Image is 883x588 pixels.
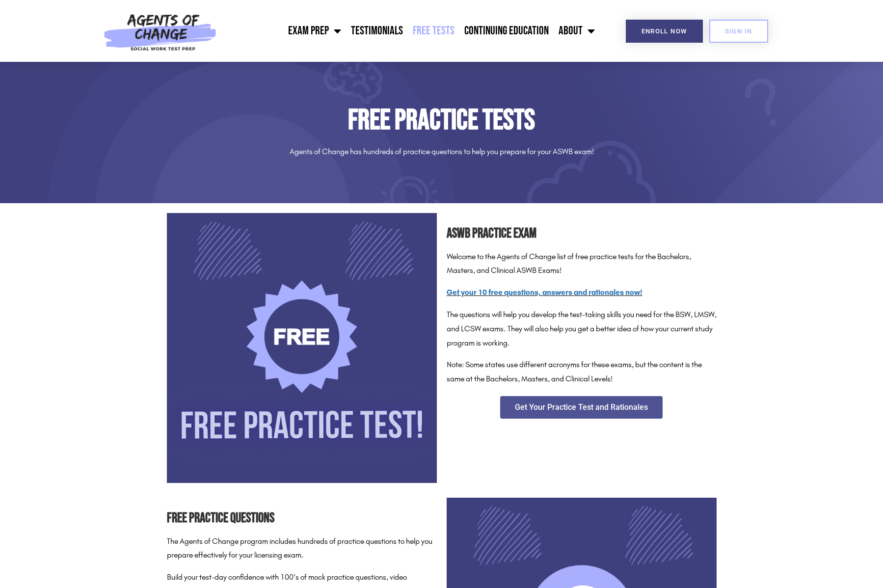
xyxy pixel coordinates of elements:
[346,19,408,43] a: Testimonials
[554,19,600,43] a: About
[408,19,459,43] a: Free Tests
[447,288,642,297] a: Get your 10 free questions, answers and rationales now!
[167,508,437,530] h2: Free Practice Questions
[167,535,437,563] p: The Agents of Change program includes hundreds of practice questions to help you prepare effectiv...
[447,250,717,278] p: Welcome to the Agents of Change list of free practice tests for the Bachelors, Masters, and Clini...
[709,20,768,43] a: SIGN IN
[167,106,717,135] h1: Free Practice Tests
[167,145,717,159] p: Agents of Change has hundreds of practice questions to help you prepare for your ASWB exam!
[447,308,717,350] p: The questions will help you develop the test-taking skills you need for the BSW, LMSW, and LCSW e...
[725,28,752,34] span: SIGN IN
[515,403,648,411] span: Get Your Practice Test and Rationales
[626,20,703,43] a: Enroll Now
[447,358,717,386] p: Note: Some states use different acronyms for these exams, but the content is the same at the Bach...
[222,19,600,43] nav: Menu
[459,19,554,43] a: Continuing Education
[447,223,717,245] h2: ASWB Practice Exam
[500,396,663,419] a: Get Your Practice Test and Rationales
[642,28,687,34] span: Enroll Now
[283,19,346,43] a: Exam Prep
